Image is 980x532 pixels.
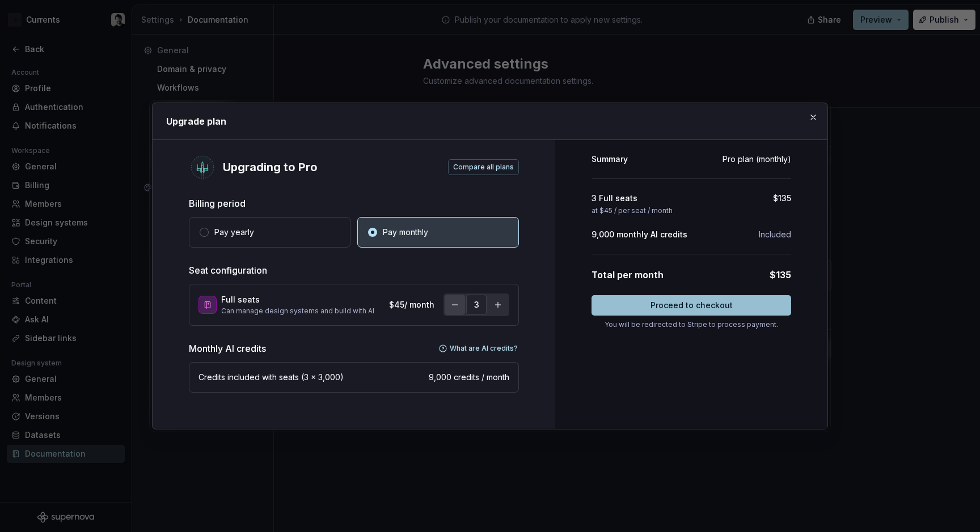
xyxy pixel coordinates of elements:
p: Seat configuration [189,263,519,277]
h2: Upgrade plan [166,114,814,128]
button: Pay monthly [357,217,519,248]
p: $45 / month [389,299,434,310]
p: Monthly AI credits [189,342,266,355]
p: Pro plan (monthly) [723,154,791,165]
p: Total per month [592,268,664,282]
span: Compare all plans [453,163,514,172]
p: 3 Full seats [592,193,637,204]
p: $135 [773,193,791,204]
button: Proceed to checkout [592,295,791,316]
p: Included [759,229,791,240]
p: What are AI credits? [450,344,518,353]
p: You will be redirected to Stripe to process payment. [592,320,791,329]
p: Pay yearly [214,227,254,238]
div: 3 [466,295,487,315]
span: Proceed to checkout [650,300,733,311]
p: $135 [770,268,791,282]
p: Can manage design systems and build with AI [221,307,385,316]
p: Summary [592,154,628,165]
button: Pay yearly [189,217,350,248]
p: at $45 / per seat / month [592,206,673,215]
p: Billing period [189,197,519,210]
p: Full seats [221,294,385,305]
button: Compare all plans [448,159,519,175]
p: Upgrading to Pro [223,159,318,175]
p: Credits included with seats (3 x 3,000) [198,372,344,383]
p: 9,000 credits / month [429,372,509,383]
p: 9,000 monthly AI credits [592,229,687,240]
p: Pay monthly [383,227,428,238]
